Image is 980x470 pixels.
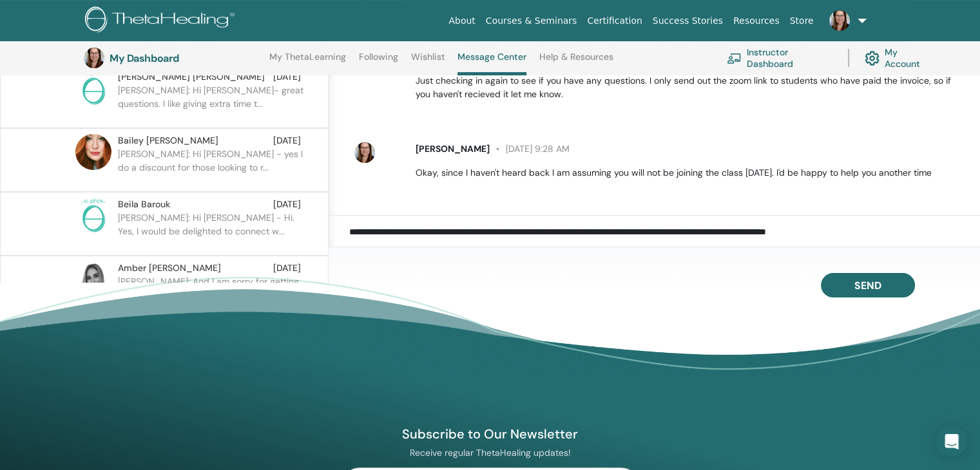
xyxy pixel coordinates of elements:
a: About [443,9,480,33]
span: [PERSON_NAME] [PERSON_NAME] [118,70,265,84]
img: logo.png [85,6,239,35]
a: Courses & Seminars [481,9,582,33]
img: cog.svg [865,48,879,69]
span: [DATE] [273,134,301,147]
p: [PERSON_NAME]: Hi [PERSON_NAME] - Hi. Yes, I would be delighted to connect w... [118,211,305,250]
a: My ThetaLearning [269,52,346,72]
span: Bailey [PERSON_NAME] [118,134,218,147]
p: [PERSON_NAME]: Hi [PERSON_NAME] - yes I do a discount for those looking to r... [118,147,305,186]
p: Just checking in again to see if you have any questions. I only send out the zoom link to student... [416,74,965,101]
div: Open Intercom Messenger [936,426,967,457]
span: [PERSON_NAME] [416,143,490,155]
a: Instructor Dashboard [727,44,832,72]
img: default.jpg [75,134,111,170]
a: Following [359,52,398,72]
h3: My Dashboard [110,52,238,64]
img: no-photo.png [75,198,111,234]
img: no-photo.png [75,70,111,106]
span: [DATE] [273,198,301,211]
p: [PERSON_NAME]: And I am sorry for getting back to you so late! I am ... [118,275,305,314]
a: Message Center [457,52,526,75]
img: default.jpg [75,261,111,297]
span: [DATE] [273,70,301,84]
span: [DATE] 9:28 AM [490,143,570,155]
a: Help & Resources [539,52,613,72]
p: Okay, since I haven't heard back I am assuming you will not be joining the class [DATE]. I'd be h... [416,166,965,180]
h4: Subscribe to Our Newsletter [341,426,639,442]
button: Send [821,273,915,297]
a: Resources [728,9,785,33]
a: Certification [582,9,647,33]
img: default.jpg [829,10,850,31]
img: default.jpg [354,142,375,163]
a: Store [785,9,819,33]
span: Amber [PERSON_NAME] [118,261,221,275]
p: Receive regular ThetaHealing updates! [341,447,639,458]
p: [PERSON_NAME]: Hi [PERSON_NAME]- great questions. I like giving extra time t... [118,84,305,122]
span: [DATE] [273,261,301,275]
img: chalkboard-teacher.svg [727,53,742,64]
img: default.jpg [84,48,104,68]
a: Wishlist [411,52,445,72]
span: Send [854,279,881,292]
a: Success Stories [648,9,728,33]
span: Beila Barouk [118,198,170,211]
a: My Account [865,44,933,72]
